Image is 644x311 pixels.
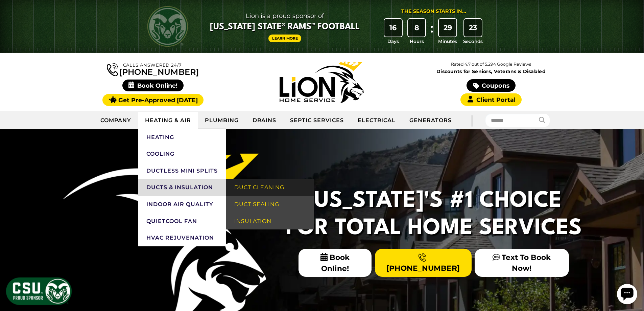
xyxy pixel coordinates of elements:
a: [PHONE_NUMBER] [107,62,199,76]
span: Book Online! [122,80,184,91]
div: 8 [408,19,426,37]
div: : [428,19,435,45]
a: Duct Cleaning [226,179,314,196]
div: 16 [384,19,402,37]
span: [US_STATE] State® Rams™ Football [210,21,360,33]
span: Hours [410,38,424,45]
span: Discounts for Seniors, Veterans & Disabled [408,69,574,74]
a: Ductless Mini Splits [138,162,226,179]
img: CSU Sponsor Badge [5,276,73,306]
a: Indoor Air Quality [138,196,226,213]
a: Coupons [467,79,515,92]
div: | [458,111,485,129]
span: Book Online! [299,249,372,277]
a: Septic Services [283,112,351,129]
span: Minutes [438,38,457,45]
a: Plumbing [198,112,246,129]
a: Client Portal [460,93,521,106]
a: Electrical [351,112,403,129]
div: The Season Starts in... [401,8,466,15]
a: HVAC Rejuvenation [138,229,226,246]
a: Generators [403,112,458,129]
p: Rated 4.7 out of 5,294 Google Reviews [406,61,575,68]
h2: [US_STATE]'s #1 Choice For Total Home Services [282,187,586,242]
span: Seconds [463,38,483,45]
a: Duct Sealing [226,196,314,213]
a: Insulation [226,213,314,230]
img: CSU Rams logo [147,6,188,47]
a: Get Pre-Approved [DATE] [102,94,204,106]
img: Lion Home Service [280,62,364,103]
a: Cooling [138,146,226,162]
a: Heating [138,129,226,146]
a: Text To Book Now! [475,249,569,276]
span: Days [387,38,399,45]
div: 29 [439,19,456,37]
a: [PHONE_NUMBER] [375,249,472,276]
a: QuietCool Fan [138,213,226,230]
div: 23 [464,19,482,37]
span: Lion is a proud sponsor of [210,10,360,21]
div: Open chat widget [3,3,23,23]
a: Learn More [268,35,302,42]
a: Heating & Air [138,112,198,129]
a: Drains [246,112,284,129]
a: Company [94,112,139,129]
a: Ducts & Insulation [138,179,226,196]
